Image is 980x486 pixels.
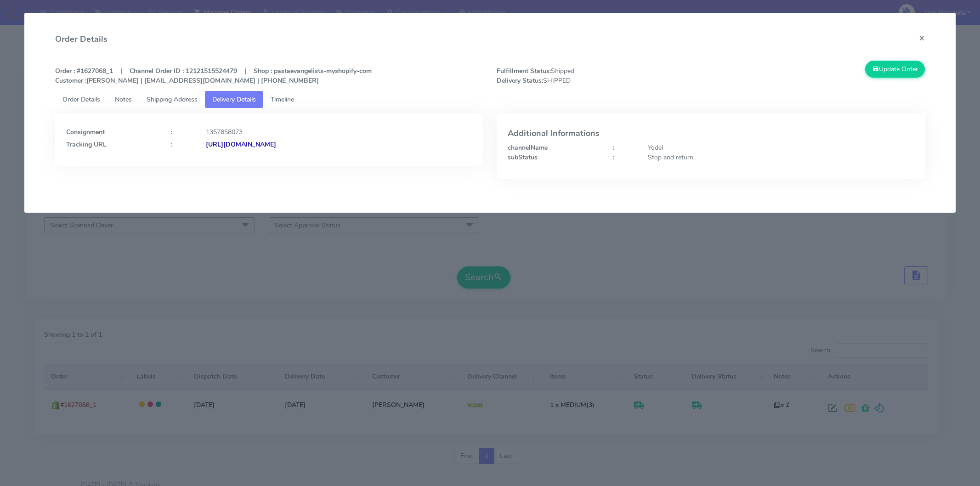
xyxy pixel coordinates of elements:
[212,95,256,104] span: Delivery Details
[55,91,925,108] ul: Tabs
[66,140,107,149] strong: Tracking URL
[55,67,372,85] strong: Order : #1627068_1 | Channel Order ID : 12121515524479 | Shop : pastaevangelists-myshopify-com [P...
[271,95,294,104] span: Timeline
[865,61,925,78] button: Update Order
[66,128,105,136] strong: Consignment
[613,143,614,152] strong: :
[508,153,538,162] strong: subStatus
[115,95,132,104] span: Notes
[508,143,548,152] strong: channelName
[171,128,172,136] strong: :
[55,33,108,45] h4: Order Details
[490,66,711,85] span: Shipped SHIPPED
[641,143,921,153] div: Yodel
[62,95,100,104] span: Order Details
[613,153,614,162] strong: :
[55,76,86,85] strong: Customer :
[171,140,172,149] strong: :
[508,129,914,138] h4: Additional Informations
[199,127,479,137] div: 1357858073
[497,67,551,75] strong: Fulfillment Status:
[912,26,932,50] button: Close
[497,76,543,85] strong: Delivery Status:
[147,95,198,104] span: Shipping Address
[641,153,921,162] div: Stop and return
[206,140,276,149] strong: [URL][DOMAIN_NAME]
